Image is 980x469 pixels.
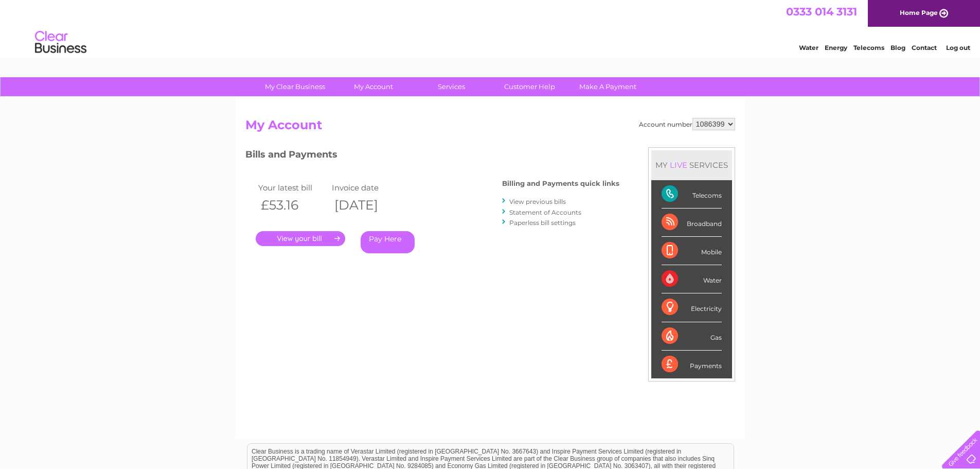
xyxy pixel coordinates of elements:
[786,5,857,18] a: 0333 014 3131
[247,6,734,50] div: Clear Business is a trading name of Verastar Limited (registered in [GEOGRAPHIC_DATA] No. 3667643...
[409,77,494,96] a: Services
[256,181,330,195] td: Your latest bill
[565,77,650,96] a: Make A Payment
[662,293,722,322] div: Electricity
[662,265,722,293] div: Water
[509,209,581,216] a: Statement of Accounts
[487,77,572,96] a: Customer Help
[662,237,722,265] div: Mobile
[329,195,403,216] th: [DATE]
[853,44,884,51] a: Telecoms
[256,195,330,216] th: £53.16
[662,180,722,209] div: Telecoms
[662,322,722,351] div: Gas
[509,219,576,227] a: Paperless bill settings
[245,118,735,137] h2: My Account
[256,231,345,246] a: .
[253,77,337,96] a: My Clear Business
[361,231,415,253] a: Pay Here
[502,180,619,187] h4: Billing and Payments quick links
[890,44,905,51] a: Blog
[651,150,732,180] div: MY SERVICES
[825,44,847,51] a: Energy
[668,160,689,170] div: LIVE
[509,198,566,205] a: View previous bills
[662,351,722,378] div: Payments
[946,44,970,51] a: Log out
[34,27,87,58] img: logo.png
[662,209,722,237] div: Broadband
[245,147,619,165] h3: Bills and Payments
[329,181,403,195] td: Invoice date
[799,44,818,51] a: Water
[331,77,416,96] a: My Account
[912,44,937,51] a: Contact
[639,118,735,130] div: Account number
